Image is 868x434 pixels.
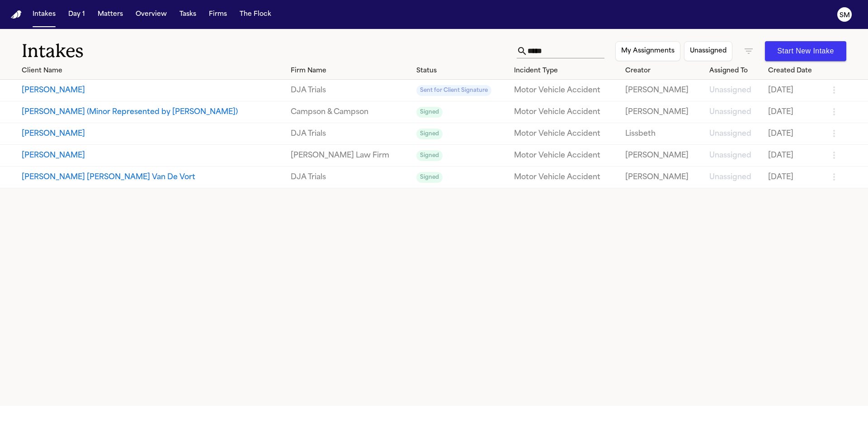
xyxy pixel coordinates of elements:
[768,172,821,183] a: View details for Alan Roger Van De Vort
[416,172,443,183] span: Signed
[416,107,443,118] span: Signed
[29,6,59,23] button: Intakes
[205,6,231,23] button: Firms
[416,129,443,139] span: Signed
[684,41,732,61] button: Unassigned
[625,85,702,96] a: View details for Caitlyn Aaronson
[765,41,846,61] button: Start New Intake
[291,129,409,139] a: View details for Alexander Ponce
[416,85,507,96] a: View details for Caitlyn Aaronson
[416,172,507,183] a: View details for Alan Roger Van De Vort
[11,10,22,19] img: Finch Logo
[709,107,761,118] a: View details for Meka Sainci- Terry (Minor Represented by Michael Terry)
[615,41,680,61] button: My Assignments
[768,85,821,96] a: View details for Caitlyn Aaronson
[291,107,409,118] a: View details for Meka Sainci- Terry (Minor Represented by Michael Terry)
[768,107,821,118] a: View details for Meka Sainci- Terry (Minor Represented by Michael Terry)
[291,150,409,161] a: View details for Linda Parson
[65,6,89,23] button: Day 1
[22,40,517,62] h1: Intakes
[514,66,618,76] div: Incident Type
[416,106,507,118] a: View details for Meka Sainci- Terry (Minor Represented by Michael Terry)
[132,6,170,23] button: Overview
[416,150,507,161] a: View details for Linda Parson
[709,87,751,94] span: Unassigned
[416,150,443,161] span: Signed
[768,66,821,76] div: Created Date
[22,150,283,161] button: View details for Linda Parson
[291,66,409,76] div: Firm Name
[514,129,618,139] a: View details for Alexander Ponce
[176,6,200,23] button: Tasks
[709,152,751,159] span: Unassigned
[709,172,761,183] a: View details for Alan Roger Van De Vort
[625,172,702,183] a: View details for Alan Roger Van De Vort
[291,172,409,183] a: View details for Alan Roger Van De Vort
[22,85,283,96] button: View details for Caitlyn Aaronson
[514,150,618,161] a: View details for Linda Parson
[514,85,618,96] a: View details for Caitlyn Aaronson
[291,85,409,96] a: View details for Caitlyn Aaronson
[709,66,761,76] div: Assigned To
[22,66,283,76] div: Client Name
[94,6,127,23] button: Matters
[709,150,761,161] a: View details for Linda Parson
[416,66,507,76] div: Status
[625,107,702,118] a: View details for Meka Sainci- Terry (Minor Represented by Michael Terry)
[709,129,761,139] a: View details for Alexander Ponce
[514,107,618,118] a: View details for Meka Sainci- Terry (Minor Represented by Michael Terry)
[768,129,821,139] a: View details for Alexander Ponce
[416,128,507,139] a: View details for Alexander Ponce
[709,174,751,181] span: Unassigned
[625,150,702,161] a: View details for Linda Parson
[236,6,275,23] button: The Flock
[416,85,491,96] span: Sent for Client Signature
[514,172,618,183] a: View details for Alan Roger Van De Vort
[625,129,702,139] a: View details for Alexander Ponce
[709,130,751,138] span: Unassigned
[22,107,283,118] button: View details for Meka Sainci- Terry (Minor Represented by Michael Terry)
[768,150,821,161] a: View details for Linda Parson
[22,172,283,183] button: View details for Alan Roger Van De Vort
[11,10,22,19] a: Home
[709,109,751,116] span: Unassigned
[840,12,850,19] text: SM
[22,129,283,139] button: View details for Alexander Ponce
[625,66,702,76] div: Creator
[709,85,761,96] a: View details for Caitlyn Aaronson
